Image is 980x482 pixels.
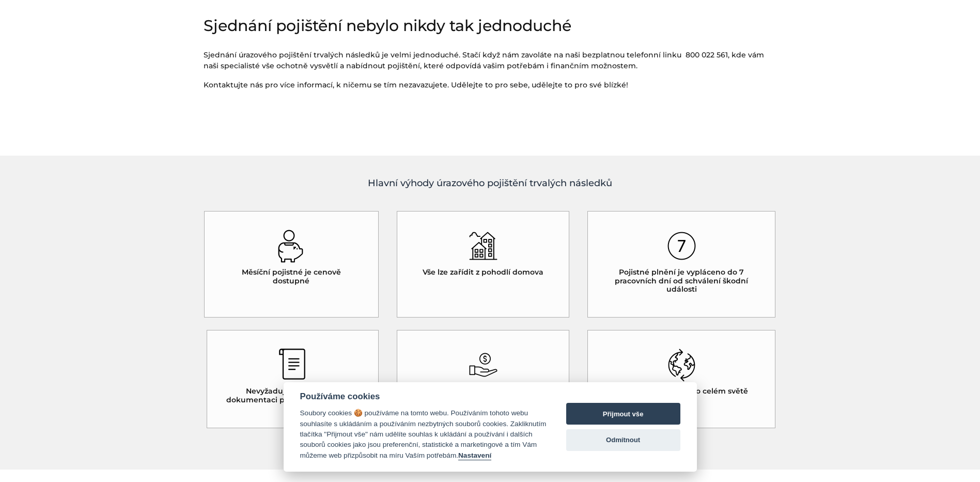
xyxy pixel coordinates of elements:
h5: Pojistné plnění je vypláceno do 7 pracovních dní od schválení škodní události [606,268,757,294]
button: Odmítnout [566,429,680,451]
h5: Měsíční pojistné je cenově dostupné [223,268,361,285]
img: ikona peněz padajících do ruky [469,349,497,382]
div: Soubory cookies 🍪 používáme na tomto webu. Používáním tohoto webu souhlasíte s ukládáním a použív... [300,408,547,461]
h5: Nevyžadujeme zdravotní dokumentaci při sjednání pojištění [225,387,361,404]
h5: Vše lze zařídit z pohodlí domova [423,268,543,277]
img: ikona čísla sedm [667,230,696,263]
img: ikona spořícího prasátka [277,230,305,263]
button: Přijmout vše [566,403,680,425]
img: ikona domu [469,230,497,263]
img: ikona dokumentu [278,349,307,382]
p: Sjednání úrazového pojištění trvalých následků je velmi jednoduché. Stačí když nám zavoláte na na... [204,50,777,71]
img: ikona zeměkoule [667,349,696,382]
h4: Hlavní výhody úrazového pojištění trvalých následků [204,176,777,190]
p: Kontaktujte nás pro více informací, k ničemu se tím nezavazujete. Udělejte to pro sebe, udělejte ... [204,80,777,91]
div: Používáme cookies [300,391,547,402]
button: Nastavení [458,451,491,460]
h2: Sjednání pojištění nebylo nikdy tak jednoduché [204,17,777,35]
